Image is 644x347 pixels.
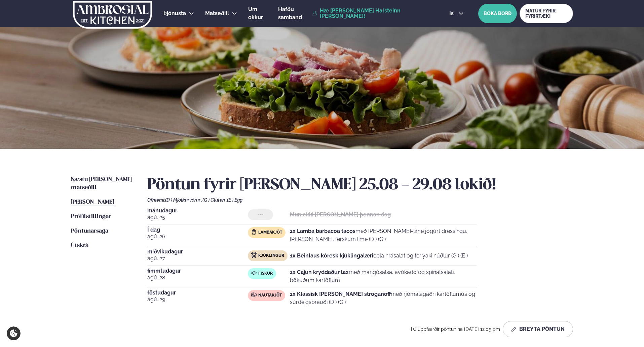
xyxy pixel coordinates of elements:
[147,197,573,203] div: Ofnæmi:
[71,177,132,190] span: Næstu [PERSON_NAME] matseðill
[147,213,248,221] span: ágú. 25
[290,228,355,234] strong: 1x Lamba barbacoa tacos
[278,6,302,21] span: Hafðu samband
[290,227,477,243] p: með [PERSON_NAME]-lime jógúrt dressingu, [PERSON_NAME], ferskum lime (D ) (G )
[248,6,263,21] span: Um okkur
[290,290,477,306] p: með rjómalagaðri kartöflumús og súrdeigsbrauði (D ) (G )
[258,293,282,298] span: Nautakjöt
[147,254,248,263] span: ágú. 27
[71,228,108,234] span: Pöntunarsaga
[147,296,248,304] span: ágú. 29
[71,243,88,248] span: Útskrá
[147,249,248,254] span: miðvikudagur
[278,5,309,22] a: Hafðu samband
[163,9,186,18] a: Þjónusta
[71,176,134,192] a: Næstu [PERSON_NAME] matseðill
[251,252,257,258] img: chicken.svg
[478,4,517,23] button: BÓKA BORÐ
[312,8,434,19] a: Hæ [PERSON_NAME] Hafsteinn [PERSON_NAME]!
[248,5,267,22] a: Um okkur
[290,252,373,259] strong: 1x Beinlaus kóresk kjúklingalæri
[258,253,284,258] span: Kjúklingur
[147,176,573,195] h2: Pöntun fyrir [PERSON_NAME] 25.08 - 29.08 lokið!
[72,1,153,29] img: logo
[449,11,456,16] span: is
[258,230,282,235] span: Lambakjöt
[7,326,21,340] a: Cookie settings
[147,227,248,233] span: Í dag
[202,197,227,203] span: (G ) Glúten ,
[71,213,111,221] a: Prófílstillingar
[227,197,242,203] span: (E ) Egg
[520,4,573,23] a: MATUR FYRIR FYRIRTÆKI
[290,268,477,284] p: með mangósalsa, avókadó og spínatsalati, bökuðum kartöflum
[205,10,229,16] span: Matseðill
[147,274,248,282] span: ágú. 28
[290,252,468,260] p: epla hrásalat og teriyaki núðlur (G ) (E )
[251,229,257,235] img: Lamb.svg
[163,10,186,16] span: Þjónusta
[147,233,248,241] span: ágú. 26
[258,271,273,276] span: Fiskur
[147,208,248,213] span: mánudagur
[71,242,88,250] a: Útskrá
[71,198,114,206] a: [PERSON_NAME]
[251,292,257,298] img: beef.svg
[71,227,108,235] a: Pöntunarsaga
[444,11,469,16] button: is
[205,9,229,18] a: Matseðill
[290,211,391,218] strong: Mun ekki [PERSON_NAME] þennan dag
[147,268,248,274] span: fimmtudagur
[411,326,500,332] span: Þú uppfærðir pöntunina [DATE] 12:05 pm
[290,291,391,297] strong: 1x Klassísk [PERSON_NAME] stroganoff
[71,199,114,205] span: [PERSON_NAME]
[251,270,257,276] img: fish.svg
[147,290,248,296] span: föstudagur
[290,269,349,275] strong: 1x Cajun kryddaður lax
[71,214,111,219] span: Prófílstillingar
[258,212,263,217] span: ---
[165,197,202,203] span: (D ) Mjólkurvörur ,
[503,321,573,337] button: Breyta Pöntun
